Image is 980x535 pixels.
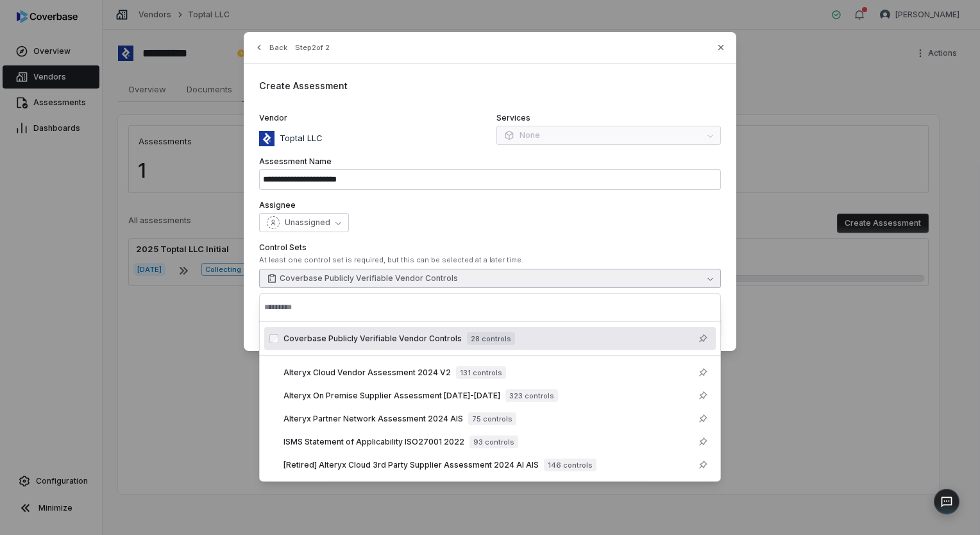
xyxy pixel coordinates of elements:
[259,255,721,265] div: At least one control set is required, but this can be selected at a later time.
[283,414,463,424] span: Alteryx Partner Network Assessment 2024 AIS
[259,157,721,167] label: Assessment Name
[259,80,348,91] span: Create Assessment
[468,412,516,425] span: 75 controls
[283,368,451,378] span: Alteryx Cloud Vendor Assessment 2024 V2
[456,366,506,379] span: 131 controls
[283,391,500,401] span: Alteryx On Premise Supplier Assessment [DATE]-[DATE]
[259,113,287,123] span: Vendor
[496,113,721,123] label: Services
[467,332,515,345] span: 28 controls
[280,273,458,284] span: Coverbase Publicly Verifiable Vendor Controls
[259,242,721,253] label: Control Sets
[505,389,558,402] span: 323 controls
[469,436,518,448] span: 93 controls
[295,43,330,53] span: Step 2 of 2
[283,437,464,447] span: ISMS Statement of Applicability ISO27001 2022
[283,460,539,470] span: [Retired] Alteryx Cloud 3rd Party Supplier Assessment 2024 AI AIS
[544,459,596,471] span: 146 controls
[285,217,330,228] span: Unassigned
[259,322,721,482] div: Suggestions
[259,200,721,210] label: Assignee
[275,132,323,145] p: Toptal LLC
[283,334,462,344] span: Coverbase Publicly Verifiable Vendor Controls
[250,36,291,59] button: Back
